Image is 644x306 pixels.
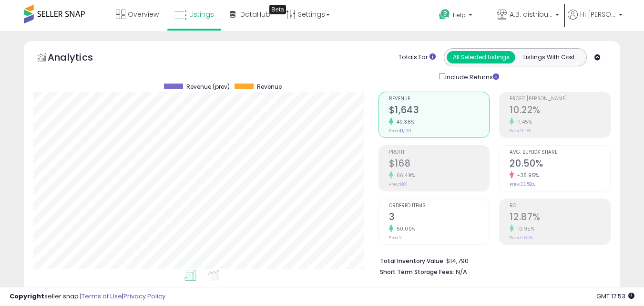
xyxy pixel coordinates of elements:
[596,292,634,301] span: 2025-09-15 17:53 GMT
[580,10,616,19] span: Hi [PERSON_NAME]
[10,292,165,301] div: seller snap | |
[510,150,610,155] span: Avg. Buybox Share
[48,51,112,66] h5: Analytics
[10,292,44,301] strong: Copyright
[399,53,436,62] div: Totals For
[510,96,610,102] span: Profit [PERSON_NAME]
[510,203,610,209] span: ROI
[514,172,539,179] small: -38.95%
[510,158,610,171] h2: 20.50%
[389,96,490,102] span: Revenue
[510,105,610,117] h2: 10.22%
[380,257,445,265] b: Total Inventory Value:
[514,118,532,126] small: 11.45%
[568,10,623,31] a: Hi [PERSON_NAME]
[456,267,467,276] span: N/A
[389,203,490,209] span: Ordered Items
[240,10,270,19] span: DataHub
[514,225,534,232] small: 10.95%
[389,105,490,117] h2: $1,643
[510,235,532,241] small: Prev: 11.60%
[186,84,230,90] span: Revenue (prev)
[389,211,490,224] h2: 3
[510,181,535,187] small: Prev: 33.58%
[128,10,159,19] span: Overview
[389,150,490,155] span: Profit
[389,128,411,134] small: Prev: $1,100
[123,292,165,301] a: Privacy Policy
[510,128,531,134] small: Prev: 9.17%
[389,181,408,187] small: Prev: $101
[510,211,610,224] h2: 12.87%
[389,158,490,171] h2: $168
[439,9,450,21] i: Get Help
[515,51,583,63] button: Listings With Cost
[380,254,603,266] li: $14,790
[393,118,415,126] small: 49.36%
[269,5,286,14] div: Tooltip anchor
[393,172,415,179] small: 66.49%
[189,10,214,19] span: Listings
[380,268,454,276] b: Short Term Storage Fees:
[257,84,282,90] span: Revenue
[510,10,552,19] span: A.B. distribution
[432,71,511,82] div: Include Returns
[389,235,402,241] small: Prev: 2
[453,11,466,19] span: Help
[447,51,515,63] button: All Selected Listings
[393,225,416,232] small: 50.00%
[431,1,489,31] a: Help
[82,292,122,301] a: Terms of Use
